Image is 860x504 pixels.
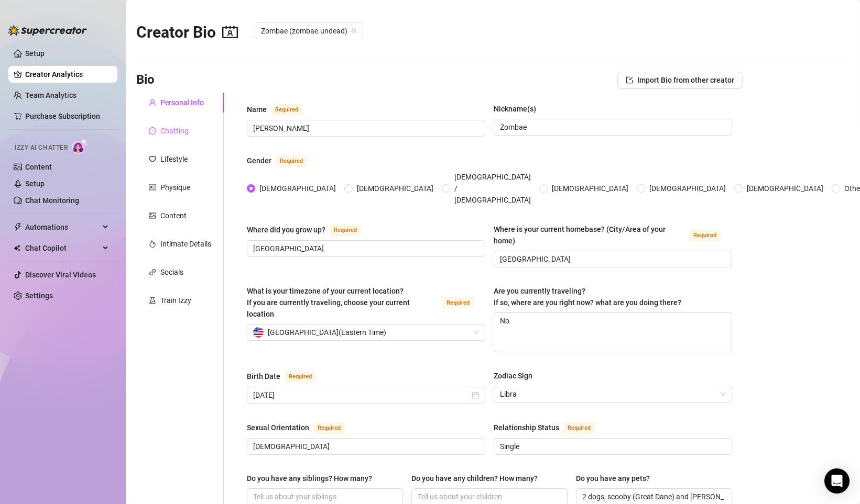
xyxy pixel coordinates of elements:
[149,99,156,106] span: user
[247,422,309,433] div: Sexual Orientation
[247,224,325,236] div: Where did you grow up?
[253,491,395,502] input: Do you have any siblings? How many?
[247,473,379,484] label: Do you have any siblings? How many?
[253,122,477,134] input: Name
[25,163,52,171] a: Content
[149,297,156,304] span: experiment
[247,371,280,382] div: Birth Date
[247,421,356,434] label: Sexual Orientation
[160,210,187,221] div: Content
[411,473,545,484] label: Do you have any children? How many?
[247,154,319,167] label: Gender
[494,223,732,247] label: Where is your current homebase? (City/Area of your home)
[500,253,724,265] input: Where is your current homebase? (City/Area of your home)
[411,473,538,484] div: Do you have any children? How many?
[576,473,657,484] label: Do you have any pets?
[418,491,559,502] input: Do you have any children? How many?
[25,49,45,58] a: Setup
[160,125,189,137] div: Chatting
[330,225,361,236] span: Required
[494,421,606,434] label: Relationship Status
[563,422,595,434] span: Required
[689,230,721,241] span: Required
[25,196,79,205] a: Chat Monitoring
[276,155,307,167] span: Required
[14,244,20,252] img: Chat Copilot
[136,23,238,42] h2: Creator Bio
[313,422,345,434] span: Required
[353,183,438,194] span: [DEMOGRAPHIC_DATA]
[25,108,109,125] a: Purchase Subscription
[72,139,88,154] img: AI Chatter
[136,72,155,88] h3: Bio
[25,219,100,236] span: Automations
[247,103,314,116] label: Name
[25,240,100,256] span: Chat Copilot
[494,103,536,115] div: Nickname(s)
[8,25,87,36] img: logo-BBDzfeDw.svg
[582,491,724,502] input: Do you have any pets?
[14,223,22,231] span: thunderbolt
[617,72,743,88] button: Import Bio from other creator
[255,183,340,194] span: [DEMOGRAPHIC_DATA]
[149,155,156,163] span: heart
[160,266,183,278] div: Socials
[645,183,730,194] span: [DEMOGRAPHIC_DATA]
[548,183,633,194] span: [DEMOGRAPHIC_DATA]
[494,313,732,352] textarea: No
[253,327,264,338] img: us
[494,287,681,307] span: Are you currently traveling? If so, where are you right now? what are you doing there?
[247,370,328,383] label: Birth Date
[253,243,477,254] input: Where did you grow up?
[500,441,724,452] input: Relationship Status
[500,386,726,402] span: Libra
[494,370,532,382] div: Zodiac Sign
[149,268,156,276] span: link
[25,66,109,83] a: Creator Analytics
[494,370,540,382] label: Zodiac Sign
[253,441,477,452] input: Sexual Orientation
[160,153,188,165] div: Lifestyle
[222,24,238,40] span: contacts
[743,183,828,194] span: [DEMOGRAPHIC_DATA]
[268,324,386,340] span: [GEOGRAPHIC_DATA] ( Eastern Time )
[351,28,357,34] span: team
[442,297,474,309] span: Required
[576,473,650,484] div: Do you have any pets?
[494,422,559,433] div: Relationship Status
[626,76,633,84] span: import
[247,104,267,115] div: Name
[149,240,156,248] span: fire
[271,104,302,116] span: Required
[25,292,53,300] a: Settings
[247,473,372,484] div: Do you have any siblings? How many?
[160,238,211,250] div: Intimate Details
[149,184,156,191] span: idcard
[160,295,191,306] div: Train Izzy
[160,182,190,193] div: Physique
[500,121,724,133] input: Nickname(s)
[494,103,543,115] label: Nickname(s)
[494,223,685,247] div: Where is your current homebase? (City/Area of your home)
[25,91,77,99] a: Team Analytics
[247,223,373,236] label: Where did you grow up?
[160,97,204,108] div: Personal Info
[25,180,45,188] a: Setup
[261,23,357,39] span: Zombae (zombae.undead)
[450,171,535,206] span: [DEMOGRAPHIC_DATA] / [DEMOGRAPHIC_DATA]
[149,212,156,219] span: picture
[247,155,271,166] div: Gender
[824,468,850,494] div: Open Intercom Messenger
[247,287,410,318] span: What is your timezone of your current location? If you are currently traveling, choose your curre...
[25,271,96,279] a: Discover Viral Videos
[285,371,316,383] span: Required
[149,127,156,135] span: message
[637,76,734,84] span: Import Bio from other creator
[15,143,68,153] span: Izzy AI Chatter
[253,389,470,401] input: Birth Date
